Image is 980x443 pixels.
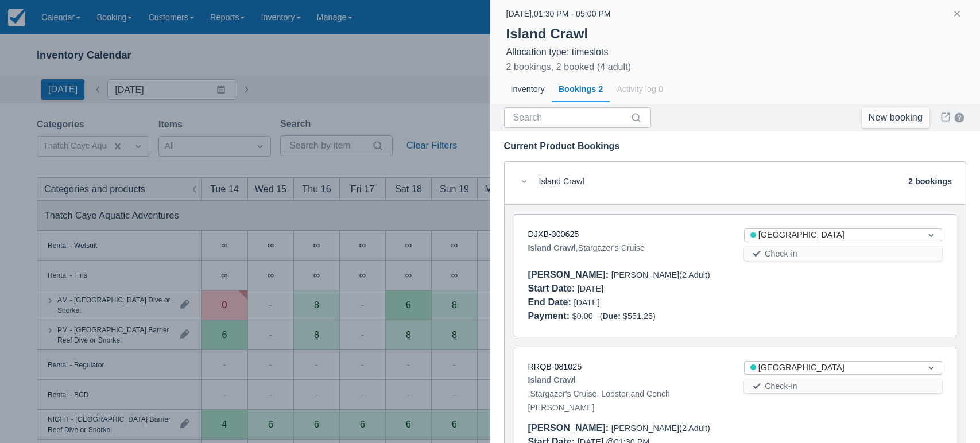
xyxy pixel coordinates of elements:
div: End Date : [528,297,574,307]
strong: Island Crawl [528,373,576,387]
span: Dropdown icon [925,362,937,374]
div: [PERSON_NAME] (2 Adult) [528,268,943,282]
a: New booking [862,107,929,128]
div: Current Product Bookings [504,141,967,152]
span: ( $551.25 ) [600,312,656,321]
div: [PERSON_NAME] (2 Adult) [528,421,943,435]
div: , Stargazer's Cruise [528,241,726,255]
div: Bookings 2 [552,76,610,103]
div: [DATE] [528,282,726,296]
div: [PERSON_NAME] : [528,423,611,433]
div: Island Crawl [539,176,584,191]
button: Check-in [744,379,942,393]
span: Dropdown icon [925,230,937,241]
div: [GEOGRAPHIC_DATA] [750,229,915,242]
div: Start Date : [528,283,578,293]
div: [DATE] , 01:30 PM - 05:00 PM [506,7,611,21]
strong: Island Crawl [506,26,588,41]
strong: Island Crawl [528,241,576,255]
button: Check-in [744,247,942,261]
div: [DATE] [528,296,726,309]
div: Due: [603,312,623,321]
div: $0.00 [528,309,943,323]
div: Inventory [504,76,552,103]
div: Allocation type: timeslots [506,46,964,58]
input: Search [513,107,628,128]
div: , Stargazer's Cruise, Lobster and Conch [PERSON_NAME] [528,373,726,414]
a: RRQB-081025 [528,362,582,371]
div: [PERSON_NAME] : [528,270,611,279]
div: Payment : [528,311,572,321]
div: 2 bookings, 2 booked (4 adult) [506,60,632,74]
a: DJXB-300625 [528,230,579,239]
div: 2 bookings [908,176,952,191]
div: [GEOGRAPHIC_DATA] [750,362,915,374]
